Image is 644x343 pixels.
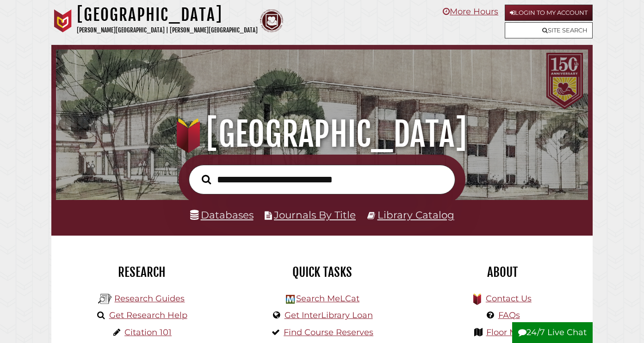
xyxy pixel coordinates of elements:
h2: Quick Tasks [239,264,405,280]
a: Contact Us [486,293,532,304]
h1: [GEOGRAPHIC_DATA] [77,5,258,25]
a: Search MeLCat [296,293,359,304]
a: Journals By Title [274,209,356,221]
a: Floor Maps [486,327,532,337]
img: Hekman Library Logo [286,295,295,304]
img: Hekman Library Logo [98,292,112,306]
a: Find Course Reserves [284,327,373,337]
a: Citation 101 [124,327,172,337]
a: FAQs [498,310,520,320]
a: Login to My Account [505,5,593,21]
a: Get Research Help [109,310,187,320]
a: Research Guides [114,293,185,304]
i: Search [202,174,211,184]
a: Site Search [505,22,593,38]
img: Calvin University [51,9,74,32]
h1: [GEOGRAPHIC_DATA] [66,114,578,155]
button: Search [197,172,216,187]
a: More Hours [443,6,498,17]
a: Databases [190,209,254,221]
p: [PERSON_NAME][GEOGRAPHIC_DATA] | [PERSON_NAME][GEOGRAPHIC_DATA] [77,25,258,36]
a: Get InterLibrary Loan [285,310,373,320]
h2: Research [58,264,225,280]
h2: About [419,264,586,280]
a: Library Catalog [378,209,454,221]
img: Calvin Theological Seminary [260,9,283,32]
